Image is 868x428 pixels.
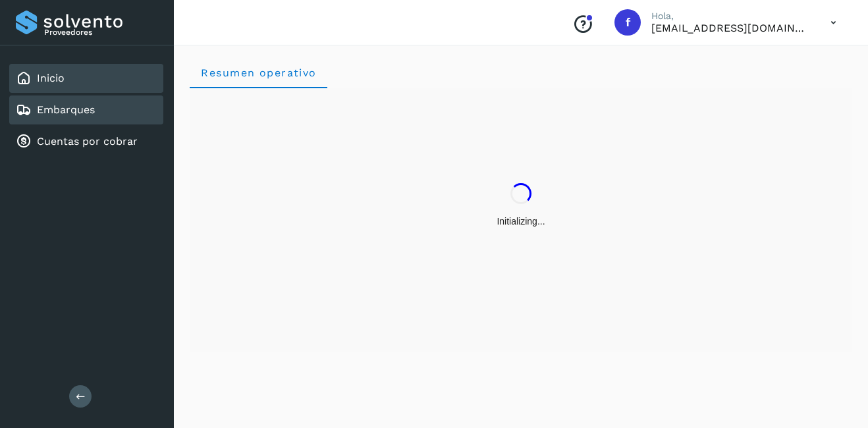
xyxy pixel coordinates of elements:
[37,72,65,84] a: Inicio
[37,135,138,147] a: Cuentas por cobrar
[9,127,163,156] div: Cuentas por cobrar
[200,67,317,79] span: Resumen operativo
[37,103,95,116] a: Embarques
[44,28,158,37] p: Proveedores
[9,64,163,93] div: Inicio
[651,11,809,22] p: Hola,
[651,22,809,34] p: facturacion@protransport.com.mx
[9,95,163,124] div: Embarques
